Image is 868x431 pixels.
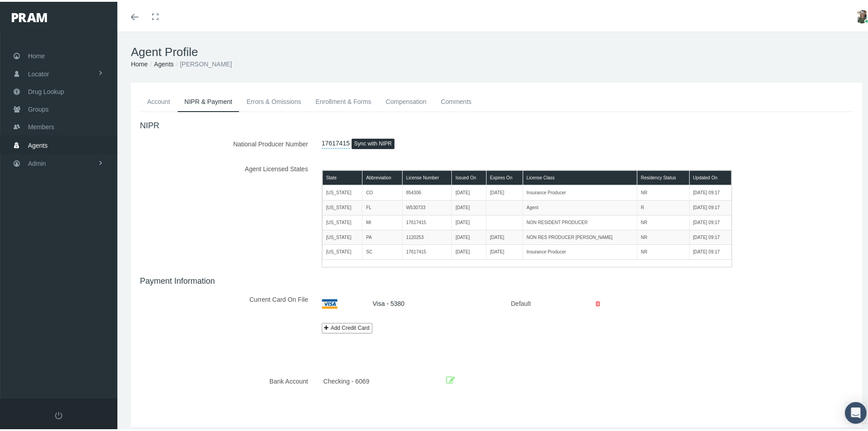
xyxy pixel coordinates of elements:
[402,169,452,183] th: License Number
[523,243,637,258] td: Insurance Producer
[589,298,608,305] a: Delete
[362,183,403,198] td: CO
[140,275,853,285] h4: Payment Information
[133,371,315,387] label: Bank Account
[452,228,486,243] td: [DATE]
[523,213,637,228] td: NON RESIDENT PRODUCER
[322,183,362,198] td: [US_STATE]
[362,199,403,214] td: FL
[486,169,523,183] th: Expires On
[637,183,689,198] td: NR
[28,81,64,98] span: Drug Lookup
[452,213,486,228] td: [DATE]
[133,290,315,312] label: Current Card On File
[486,228,523,243] td: [DATE]
[689,183,731,198] td: [DATE] 09:17
[637,213,689,228] td: NR
[452,183,486,198] td: [DATE]
[322,297,338,307] img: visa.png
[362,213,403,228] td: MI
[379,90,434,110] a: Compensation
[637,228,689,243] td: NR
[362,228,403,243] td: PA
[28,64,49,81] span: Locator
[689,169,731,183] th: Updated On
[452,169,486,183] th: Issued On
[322,243,362,258] td: [US_STATE]
[402,183,452,198] td: 854306
[133,134,315,150] label: National Producer Number
[28,117,54,134] span: Members
[637,243,689,258] td: NR
[133,159,315,266] label: Agent Licensed States
[402,199,452,214] td: W530733
[352,137,395,147] button: Sync with NIPR
[689,199,731,214] td: [DATE] 09:17
[523,199,637,214] td: Agent
[637,169,689,183] th: Residency Status
[322,228,362,243] td: [US_STATE]
[523,183,637,198] td: Insurance Producer
[140,90,177,110] a: Account
[637,199,689,214] td: R
[322,169,362,183] th: State
[434,90,479,110] a: Comments
[316,375,437,384] label: Checking - 6069
[845,400,867,422] div: Open Intercom Messenger
[322,199,362,214] td: [US_STATE]
[486,183,523,198] td: [DATE]
[154,59,174,66] a: Agents
[362,243,403,258] td: SC
[523,169,637,183] th: License Class
[12,11,47,20] img: PRAM_20_x_78.png
[373,298,405,305] a: Visa - 5380
[131,43,862,57] h1: Agent Profile
[402,213,452,228] td: 17617415
[689,228,731,243] td: [DATE] 09:17
[322,321,372,332] a: Add Credit Card
[523,228,637,243] td: NON RES PRODUCER [PERSON_NAME]
[131,59,148,66] a: Home
[452,243,486,258] td: [DATE]
[689,243,731,258] td: [DATE] 09:17
[402,243,452,258] td: 17617415
[140,119,853,129] h4: NIPR
[28,46,45,63] span: Home
[177,90,240,110] a: NIPR & Payment
[452,199,486,214] td: [DATE]
[689,213,731,228] td: [DATE] 09:17
[362,169,403,183] th: Abbreviation
[322,213,362,228] td: [US_STATE]
[402,228,452,243] td: 1120253
[322,134,350,147] a: 17617415
[28,99,49,116] span: Groups
[239,90,308,110] a: Errors & Omissions
[308,90,379,110] a: Enrollment & Forms
[174,57,232,67] li: [PERSON_NAME]
[28,153,46,170] span: Admin
[499,294,543,310] div: Default
[28,135,48,152] span: Agents
[486,243,523,258] td: [DATE]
